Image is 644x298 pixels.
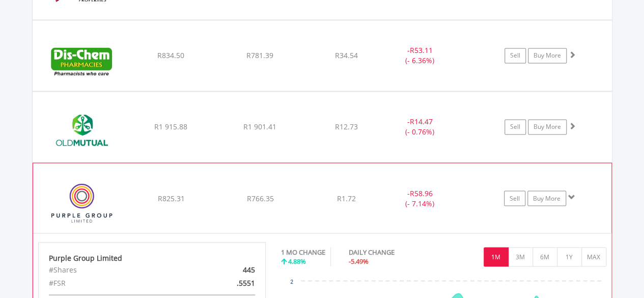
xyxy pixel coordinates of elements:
span: -5.49% [349,256,369,265]
a: Sell [505,48,526,63]
div: 445 [189,263,263,276]
img: EQU.ZA.PPE.png [38,176,126,230]
span: R1 901.41 [243,122,276,131]
div: .5551 [189,276,263,289]
a: Buy More [528,48,567,63]
span: R53.11 [410,45,433,55]
button: MAX [581,247,606,266]
span: R766.35 [246,193,273,203]
a: Sell [504,191,525,206]
button: 3M [508,247,533,266]
img: EQU.ZA.DCP.png [38,33,125,88]
span: 4.88% [288,256,306,265]
div: 1 MO CHANGE [281,247,325,257]
div: - (- 0.76%) [382,117,459,137]
span: R12.73 [335,122,358,131]
a: Buy More [528,119,567,134]
img: EQU.ZA.OMU.png [38,104,125,159]
span: R14.47 [410,117,433,126]
a: Sell [505,119,526,134]
div: - (- 7.14%) [381,188,458,208]
span: R1.72 [337,193,356,203]
div: Purple Group Limited [49,253,256,263]
span: R834.50 [157,50,184,60]
span: R58.96 [409,188,432,198]
span: R1 915.88 [154,122,187,131]
div: - (- 6.36%) [382,45,459,66]
div: #FSR [41,276,189,289]
button: 6M [533,247,557,266]
span: R781.39 [246,50,273,60]
div: #Shares [41,263,189,276]
span: R825.31 [157,193,184,203]
span: R34.54 [335,50,358,60]
button: 1Y [557,247,582,266]
text: 2 [290,279,293,284]
a: Buy More [527,191,566,206]
button: 1M [484,247,509,266]
div: DAILY CHANGE [349,247,430,257]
